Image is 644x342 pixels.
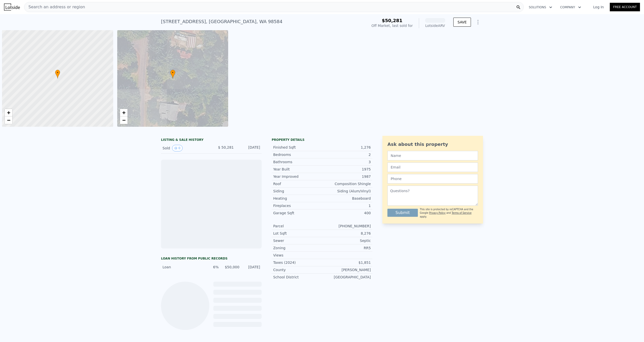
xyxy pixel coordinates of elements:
div: Zoning [273,245,322,250]
div: Garage Sqft [273,210,322,216]
div: [PERSON_NAME] [322,267,371,272]
div: Sewer [273,238,322,243]
div: 3 [322,159,371,164]
div: 1 [322,203,371,208]
div: • [55,70,60,78]
div: 2 [322,152,371,157]
a: Terms of Service [452,211,471,214]
div: Lot Sqft [273,231,322,236]
div: • [170,70,175,78]
div: Siding [273,189,322,194]
div: [DATE] [243,265,260,270]
a: Zoom out [5,116,12,124]
div: Roof [273,181,322,186]
div: 1975 [322,167,371,172]
span: − [7,117,10,123]
div: Lotside ARV [425,23,445,28]
div: $50,000 [222,265,239,270]
div: [STREET_ADDRESS] , [GEOGRAPHIC_DATA] , WA 98584 [161,18,283,25]
div: 1,276 [322,145,371,150]
div: Off Market, last sold for [372,23,413,28]
div: School District [273,275,322,280]
a: Privacy Policy [429,211,446,214]
div: RR5 [322,245,371,250]
a: Log In [587,5,610,10]
div: Baseboard [322,196,371,201]
span: • [170,70,175,75]
div: Parcel [273,224,322,229]
div: Taxes (2024) [273,260,322,265]
div: Views [273,253,322,258]
button: Submit [387,209,418,217]
a: Zoom out [120,116,128,124]
span: + [7,109,10,116]
div: 1987 [322,174,371,179]
div: Heating [273,196,322,201]
button: SAVE [453,18,471,27]
div: 8,276 [322,231,371,236]
div: Bedrooms [273,152,322,157]
div: [GEOGRAPHIC_DATA] [322,275,371,280]
div: Year Improved [273,174,322,179]
div: County [273,267,322,272]
div: Loan [163,265,198,270]
span: • [55,70,60,75]
img: Lotside [4,4,20,11]
a: Free Account [610,3,640,11]
div: Finished Sqft [273,145,322,150]
div: $1,851 [322,260,371,265]
div: [PHONE_NUMBER] [322,224,371,229]
input: Phone [387,174,478,184]
span: $ 50,281 [218,145,234,149]
span: Search an address or region [24,4,85,10]
div: Composition Shingle [322,181,371,186]
span: − [122,117,125,123]
button: Solutions [525,3,556,12]
div: Ask about this property [387,141,478,148]
button: Company [556,3,585,12]
input: Email [387,162,478,172]
div: Sold [163,145,207,151]
button: Show Options [473,17,483,27]
div: [DATE] [238,145,260,151]
div: Fireplaces [273,203,322,208]
a: Zoom in [5,109,12,116]
span: + [122,109,125,116]
a: Zoom in [120,109,128,116]
div: 400 [322,210,371,216]
input: Name [387,151,478,160]
button: View historical data [172,145,183,151]
div: Siding (Alum/Vinyl) [322,189,371,194]
span: $50,281 [382,18,403,23]
div: Bathrooms [273,159,322,164]
div: Septic [322,238,371,243]
div: Loan history from public records [161,256,262,261]
div: 6% [201,265,219,270]
div: LISTING & SALE HISTORY [161,138,262,143]
div: Year Built [273,167,322,172]
div: This site is protected by reCAPTCHA and the Google and apply. [420,208,478,219]
div: Property details [272,138,372,142]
